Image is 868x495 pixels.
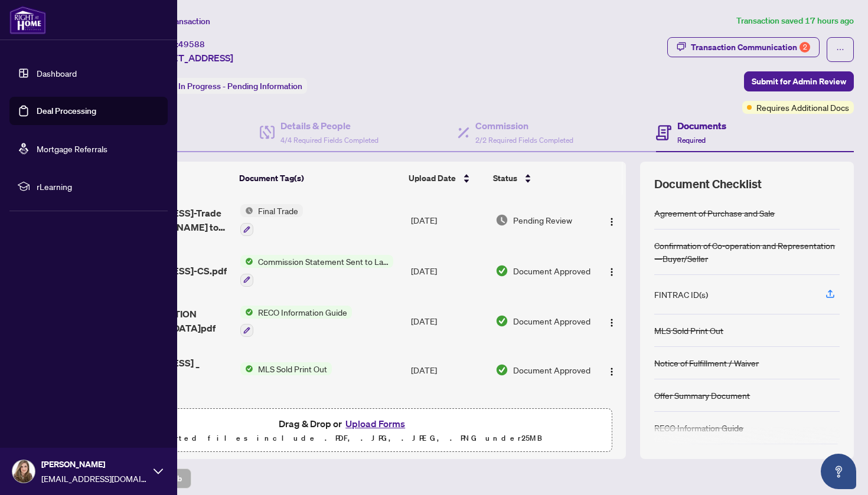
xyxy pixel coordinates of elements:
[406,245,491,296] td: [DATE]
[253,306,352,319] span: RECO Information Guide
[677,136,706,145] span: Required
[654,389,750,402] div: Offer Summary Document
[83,431,604,445] p: Supported files include .PDF, .JPG, .JPEG, .PNG under 25 MB
[240,306,352,337] button: Status IconRECO Information Guide
[654,421,743,434] div: RECO Information Guide
[602,360,621,379] button: Logo
[488,162,593,195] th: Status
[240,204,303,236] button: Status IconFinal Trade
[691,38,810,57] div: Transaction Communication
[240,204,253,217] img: Status Icon
[41,472,148,485] span: [EMAIL_ADDRESS][DOMAIN_NAME]
[406,195,491,245] td: [DATE]
[404,162,488,195] th: Upload Date
[654,206,775,219] div: Agreement of Purchase and Sale
[800,42,810,53] div: 2
[836,45,844,54] span: ellipsis
[12,460,35,483] img: Profile Icon
[178,39,205,50] span: 49588
[279,416,409,431] span: Drag & Drop or
[253,204,303,217] span: Final Trade
[513,214,572,227] span: Pending Review
[821,454,856,489] button: Open asap
[240,306,253,319] img: Status Icon
[677,119,726,133] h4: Documents
[495,264,508,277] img: Document Status
[253,362,332,375] span: MLS Sold Print Out
[9,6,46,34] img: logo
[602,211,621,230] button: Logo
[475,119,573,133] h4: Commission
[146,51,233,65] span: [STREET_ADDRESS]
[280,136,378,145] span: 4/4 Required Fields Completed
[240,255,393,287] button: Status IconCommission Statement Sent to Lawyer
[607,367,616,376] img: Logo
[752,72,846,91] span: Submit for Admin Review
[280,119,378,133] h4: Details & People
[41,458,148,471] span: [PERSON_NAME]
[607,267,616,277] img: Logo
[146,78,307,94] div: Status:
[513,314,590,327] span: Document Approved
[654,324,723,337] div: MLS Sold Print Out
[406,296,491,347] td: [DATE]
[602,261,621,280] button: Logo
[76,409,611,453] span: Drag & Drop orUpload FormsSupported files include .PDF, .JPG, .JPEG, .PNG under25MB
[37,68,77,78] a: Dashboard
[654,288,708,301] div: FINTRAC ID(s)
[37,180,159,193] span: rLearning
[654,356,759,369] div: Notice of Fulfillment / Waiver
[667,37,820,57] button: Transaction Communication2
[654,239,840,265] div: Confirmation of Co-operation and Representation—Buyer/Seller
[37,106,96,116] a: Deal Processing
[602,312,621,330] button: Logo
[475,136,573,145] span: 2/2 Required Fields Completed
[342,416,409,431] button: Upload Forms
[240,362,332,375] button: Status IconMLS Sold Print Out
[495,363,508,376] img: Document Status
[178,81,302,91] span: In Progress - Pending Information
[240,255,253,268] img: Status Icon
[406,346,491,394] td: [DATE]
[607,217,616,227] img: Logo
[409,172,456,185] span: Upload Date
[240,362,253,375] img: Status Icon
[654,176,762,192] span: Document Checklist
[736,14,854,28] article: Transaction saved 17 hours ago
[607,318,616,327] img: Logo
[495,314,508,327] img: Document Status
[493,172,517,185] span: Status
[513,363,590,376] span: Document Approved
[37,143,107,154] a: Mortgage Referrals
[253,255,393,268] span: Commission Statement Sent to Lawyer
[147,16,210,27] span: View Transaction
[744,71,854,91] button: Submit for Admin Review
[406,394,491,444] td: [DATE]
[234,162,404,195] th: Document Tag(s)
[756,101,849,114] span: Requires Additional Docs
[513,264,590,277] span: Document Approved
[495,214,508,227] img: Document Status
